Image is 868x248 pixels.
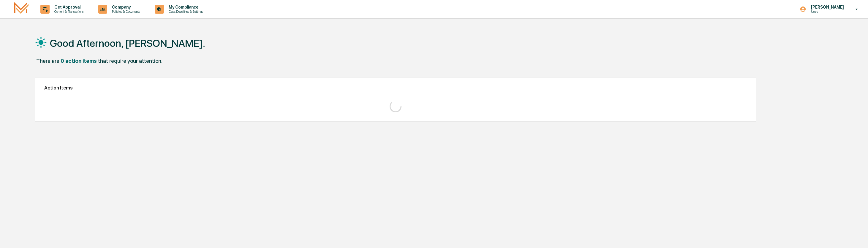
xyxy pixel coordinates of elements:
p: Data, Deadlines & Settings [164,9,206,14]
p: My Compliance [164,5,206,9]
h1: Good Afternoon, [PERSON_NAME]. [50,37,205,49]
div: that require your attention. [98,58,162,64]
p: Policies & Documents [107,9,143,14]
p: [PERSON_NAME] [806,5,847,9]
p: Content & Transactions [50,9,86,14]
h2: Action Items [44,85,747,91]
p: Company [107,5,143,9]
div: There are [36,58,59,64]
p: Get Approval [50,5,86,9]
img: logo [14,2,29,16]
p: Users [806,9,847,14]
div: 0 action items [61,58,97,64]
